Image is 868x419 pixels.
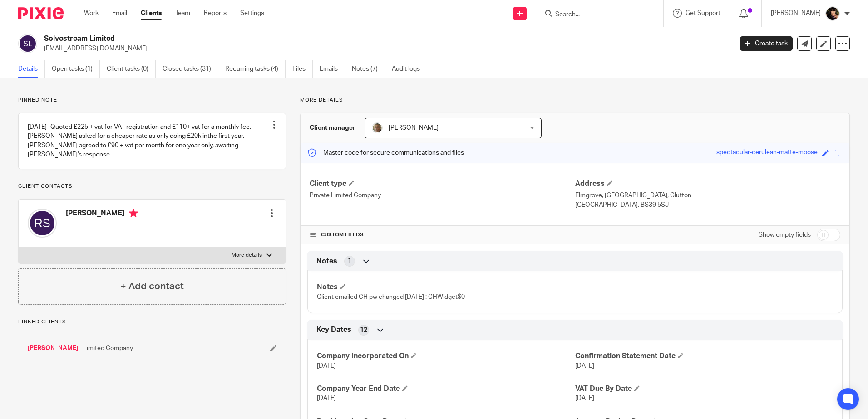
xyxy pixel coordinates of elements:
h4: Client type [310,179,575,189]
span: [DATE] [317,395,336,401]
span: Notes [316,257,337,266]
p: More details [300,97,850,104]
h3: Client manager [310,123,355,132]
p: [PERSON_NAME] [771,9,821,18]
span: [PERSON_NAME] [389,125,439,131]
a: Client tasks (0) [107,60,156,78]
img: svg%3E [18,34,37,53]
h4: VAT Due By Date [575,384,833,394]
label: Show empty fields [759,230,811,239]
span: 12 [360,326,367,335]
p: [EMAIL_ADDRESS][DOMAIN_NAME] [44,44,726,53]
a: Team [175,9,190,18]
input: Search [554,11,636,19]
span: Limited Company [83,344,133,353]
a: Reports [204,9,227,18]
span: Key Dates [316,325,351,335]
h4: + Add contact [120,279,184,293]
h4: [PERSON_NAME] [66,209,138,220]
h4: Company Year End Date [317,384,575,394]
h4: Address [575,179,840,189]
span: [DATE] [575,363,594,369]
p: Pinned note [18,97,286,104]
h4: Company Incorporated On [317,351,575,361]
img: 20210723_200136.jpg [825,6,840,21]
a: Notes (7) [352,60,385,78]
a: Settings [240,9,264,18]
p: Elmgrove, [GEOGRAPHIC_DATA], Clutton [575,191,840,200]
span: [DATE] [317,363,336,369]
h4: Notes [317,283,575,292]
a: Recurring tasks (4) [225,60,286,78]
a: Email [112,9,127,18]
p: Client contacts [18,183,286,190]
span: Client emailed CH pw changed [DATE] : CHWidget$0 [317,294,465,300]
a: Work [84,9,99,18]
p: Linked clients [18,318,286,326]
span: 1 [348,257,351,266]
img: profile%20pic%204.JPG [372,122,383,133]
a: Closed tasks (31) [163,60,218,78]
p: [GEOGRAPHIC_DATA], BS39 5SJ [575,200,840,209]
img: Pixie [18,7,64,19]
a: Emails [320,60,345,78]
h2: Solvestream Limited [44,34,590,44]
a: Files [292,60,313,78]
p: More details [232,252,262,259]
a: Audit logs [392,60,427,78]
span: [DATE] [575,395,594,401]
p: Private Limited Company [310,191,575,200]
p: Master code for secure communications and files [307,148,464,157]
a: Details [18,60,45,78]
i: Primary [129,209,138,218]
img: svg%3E [28,209,57,238]
div: spectacular-cerulean-matte-moose [716,148,818,158]
a: [PERSON_NAME] [27,344,79,353]
h4: CUSTOM FIELDS [310,231,575,239]
span: Get Support [686,10,720,16]
a: Clients [141,9,162,18]
a: Open tasks (1) [52,60,100,78]
h4: Confirmation Statement Date [575,351,833,361]
a: Create task [740,36,793,51]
